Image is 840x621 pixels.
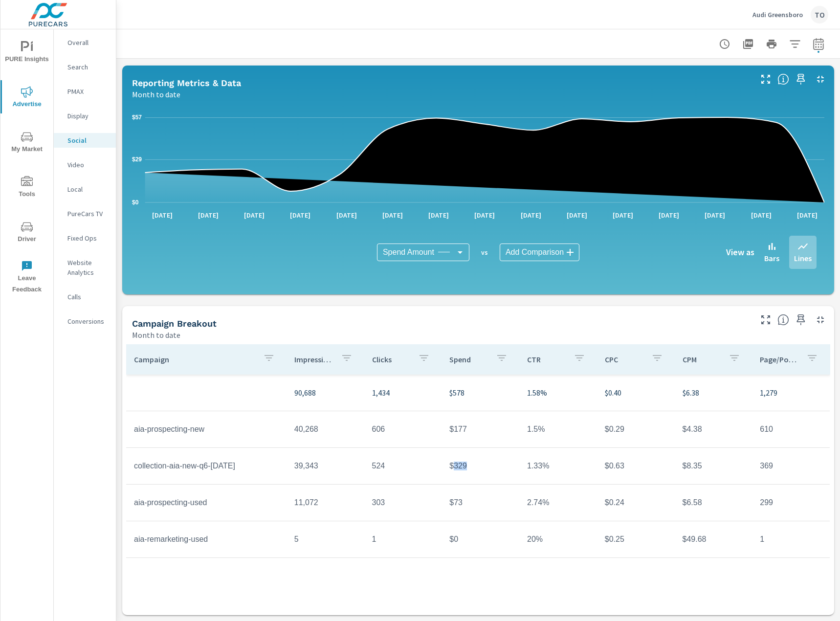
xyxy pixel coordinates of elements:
[132,199,139,206] text: $0
[54,182,116,197] div: Local
[364,417,442,442] td: 606
[0,29,53,299] div: nav menu
[132,89,180,100] p: Month to date
[560,210,594,220] p: [DATE]
[287,454,364,478] td: 39,343
[527,387,589,399] p: 1.58%
[519,417,597,442] td: 1.5%
[467,210,502,220] p: [DATE]
[442,527,519,552] td: $0
[294,387,356,399] p: 90,688
[67,233,108,243] p: Fixed Ops
[675,490,752,515] td: $6.58
[54,206,116,221] div: PureCars TV
[364,490,442,515] td: 303
[126,490,287,515] td: aia-prospecting-used
[67,62,108,72] p: Search
[790,210,824,220] p: [DATE]
[283,210,317,220] p: [DATE]
[287,527,364,552] td: 5
[67,38,108,47] p: Overall
[449,387,511,399] p: $578
[377,244,469,261] div: Spend Amount
[675,454,752,478] td: $8.35
[372,387,434,399] p: 1,434
[67,316,108,326] p: Conversions
[67,135,108,145] p: Social
[762,34,781,54] button: Print Report
[764,252,779,264] p: Bars
[54,60,116,74] div: Search
[519,490,597,515] td: 2.74%
[3,260,50,295] span: Leave Feedback
[294,355,333,364] p: Impressions
[287,417,364,442] td: 40,268
[777,314,789,326] span: This is a summary of Social performance results by campaign. Each column can be sorted.
[500,244,579,261] div: Add Comparison
[421,210,456,220] p: [DATE]
[126,417,287,442] td: aia-prospecting-new
[132,78,241,88] h5: Reporting Metrics & Data
[126,527,287,552] td: aia-remarketing-used
[760,387,822,399] p: 1,279
[3,221,50,245] span: Driver
[758,71,774,87] button: Make Fullscreen
[597,417,675,442] td: $0.29
[809,34,828,54] button: Select Date Range
[698,210,732,220] p: [DATE]
[330,210,364,220] p: [DATE]
[3,131,50,155] span: My Market
[3,176,50,200] span: Tools
[67,184,108,194] p: Local
[752,417,830,442] td: 610
[752,490,830,515] td: 299
[126,454,287,478] td: collection-aia-new-q6-[DATE]
[237,210,271,220] p: [DATE]
[449,355,488,364] p: Spend
[760,355,798,364] p: Page/Post Action
[683,355,721,364] p: CPM
[132,318,217,329] h5: Campaign Breakout
[752,10,803,19] p: Audi Greensboro
[519,454,597,478] td: 1.33%
[683,387,745,399] p: $6.38
[652,210,686,220] p: [DATE]
[132,156,142,163] text: $29
[811,6,828,23] div: TO
[145,210,179,220] p: [DATE]
[752,527,830,552] td: 1
[744,210,778,220] p: [DATE]
[606,210,640,220] p: [DATE]
[191,210,225,220] p: [DATE]
[54,255,116,280] div: Website Analytics
[597,490,675,515] td: $0.24
[675,417,752,442] td: $4.38
[132,114,142,121] text: $57
[469,248,500,257] p: vs
[54,157,116,172] div: Video
[793,71,809,87] span: Save this to your personalized report
[54,109,116,123] div: Display
[794,252,812,264] p: Lines
[54,84,116,99] div: PMAX
[67,292,108,302] p: Calls
[3,41,50,65] span: PURE Insights
[383,247,434,257] span: Spend Amount
[752,454,830,478] td: 369
[785,34,805,54] button: Apply Filters
[442,490,519,515] td: $73
[372,355,411,364] p: Clicks
[132,329,180,341] p: Month to date
[67,87,108,96] p: PMAX
[3,86,50,110] span: Advertise
[519,527,597,552] td: 20%
[54,314,116,329] div: Conversions
[364,454,442,478] td: 524
[134,355,255,364] p: Campaign
[376,210,410,220] p: [DATE]
[675,527,752,552] td: $49.68
[54,289,116,304] div: Calls
[597,454,675,478] td: $0.63
[527,355,566,364] p: CTR
[364,527,442,552] td: 1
